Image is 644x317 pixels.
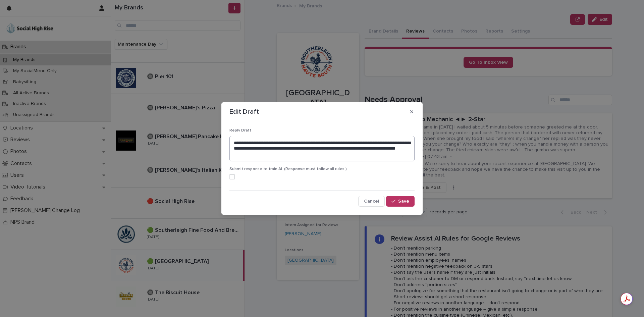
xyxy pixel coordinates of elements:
[229,108,259,116] p: Edit Draft
[229,167,347,171] span: Submit response to train AI. (Response must follow all rules.)
[358,196,385,207] button: Cancel
[398,199,409,204] span: Save
[364,199,379,204] span: Cancel
[386,196,415,207] button: Save
[229,128,251,133] span: Reply Draft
